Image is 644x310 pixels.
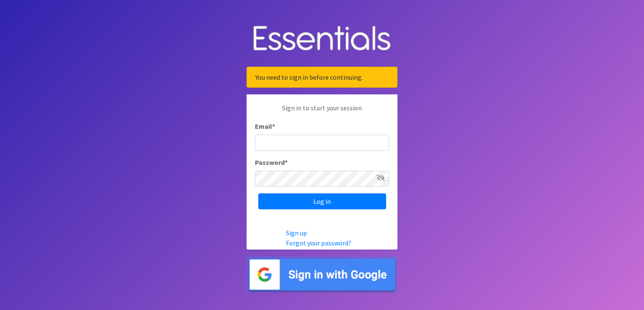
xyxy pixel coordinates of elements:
div: You need to sign in before continuing. [247,67,397,88]
abbr: required [285,158,288,167]
p: Sign in to start your session [255,103,389,121]
a: Forgot your password? [286,239,351,247]
img: Sign in with Google [247,256,397,293]
img: Human Essentials [247,17,397,60]
abbr: required [272,122,275,130]
label: Email [255,121,275,131]
input: Log in [258,193,386,209]
a: Sign up [286,229,307,237]
label: Password [255,157,288,167]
